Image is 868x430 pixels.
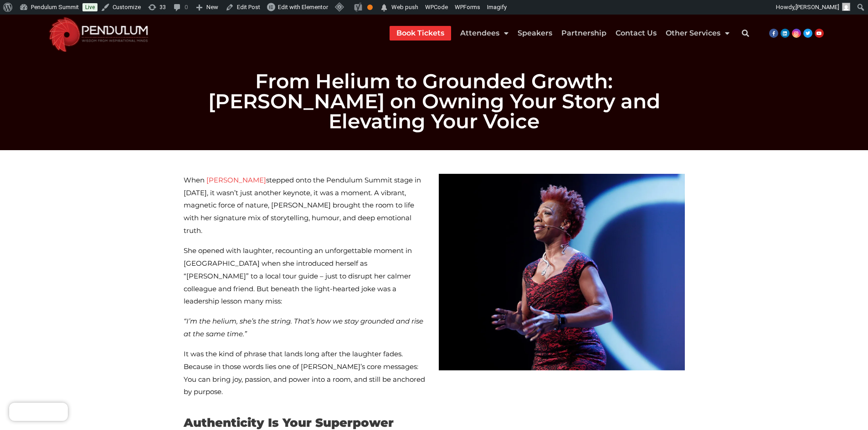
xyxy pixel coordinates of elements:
a: Other Services [666,26,729,40]
b: Authenticity Is Your Superpower [184,415,394,430]
a: [PERSON_NAME] [205,176,266,184]
div: OK [367,5,373,10]
h1: From Helium to Grounded Growth: [PERSON_NAME] on Owning Your Story and Elevating Your Voice [179,71,689,131]
span: When [184,176,205,184]
span: “I’m the helium, she’s the string. That’s how we stay grounded and rise at the same time.” [184,317,423,338]
span: [PERSON_NAME] [796,4,839,10]
span: She opened with laughter, recounting an unforgettable moment in [GEOGRAPHIC_DATA] when she introd... [184,246,412,305]
a: Speakers [518,26,552,40]
a: Book Tickets [396,26,444,40]
iframe: Brevo live chat [9,403,68,421]
a: Attendees [460,26,508,40]
span:  [380,1,389,14]
span: Edit with Elementor [278,4,328,10]
a: Partnership [561,26,606,40]
nav: Menu [390,26,729,40]
span: [PERSON_NAME] [206,176,266,184]
a: Contact Us [616,26,657,40]
a: Live [82,3,98,11]
span: stepped onto the Pendulum Summit stage in [DATE], it wasn’t just another keynote, it was a moment... [184,176,421,235]
img: cropped-cropped-Pendulum-Summit-Logo-Website.png [43,15,154,52]
div: Search [736,24,755,42]
span: It was the kind of phrase that lands long after the laughter fades. Because in those words lies o... [184,349,425,396]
